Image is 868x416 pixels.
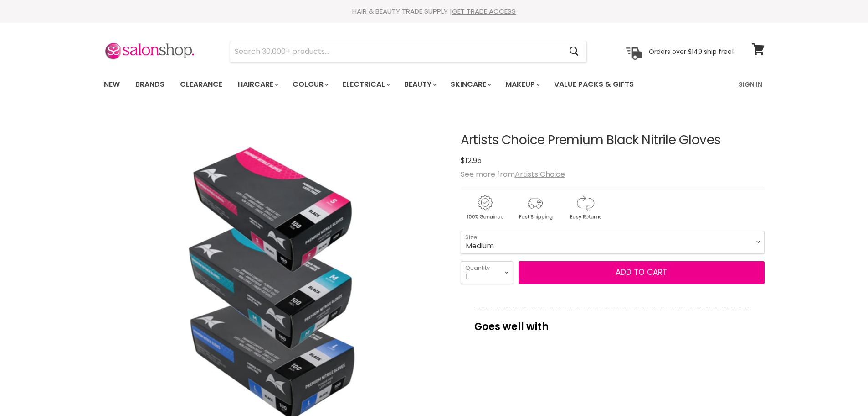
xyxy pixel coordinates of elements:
a: New [97,75,127,94]
select: Quantity [461,261,513,284]
a: Beauty [397,75,442,94]
span: $12.95 [461,155,482,166]
form: Product [230,41,587,63]
button: Add to cart [519,261,765,284]
p: Goes well with [474,307,751,337]
h1: Artists Choice Premium Black Nitrile Gloves [461,133,765,147]
a: Sign In [733,75,768,94]
img: returns.gif [561,194,609,221]
span: See more from [461,169,565,179]
p: Orders over $149 ship free! [649,47,734,55]
input: Search [230,41,562,62]
a: Clearance [173,75,229,94]
a: Brands [128,75,171,94]
ul: Main menu [97,71,687,98]
button: Search [562,41,586,62]
a: Colour [286,75,334,94]
a: Value Packs & Gifts [547,75,641,94]
a: Artists Choice [515,169,565,179]
a: Haircare [231,75,284,94]
a: Skincare [444,75,497,94]
img: genuine.gif [461,194,509,221]
a: Electrical [336,75,395,94]
a: Makeup [498,75,545,94]
span: Add to cart [616,267,667,278]
div: HAIR & BEAUTY TRADE SUPPLY | [92,7,776,16]
img: shipping.gif [511,194,559,221]
a: GET TRADE ACCESS [452,6,516,16]
nav: Main [92,71,776,98]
